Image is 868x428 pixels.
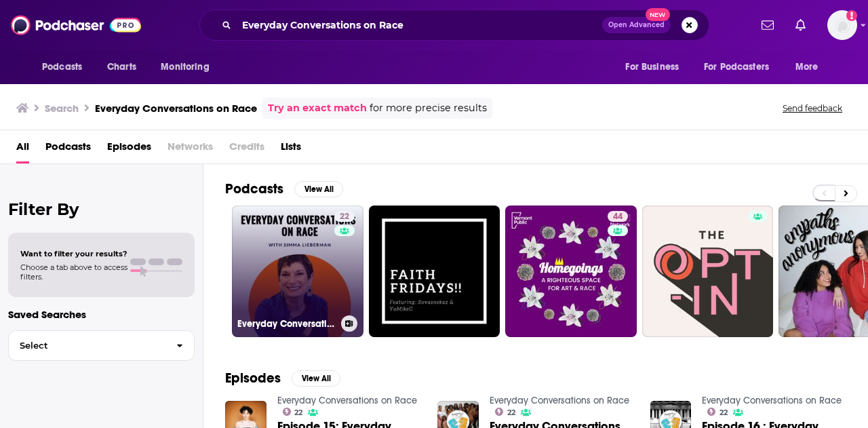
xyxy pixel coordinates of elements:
[268,100,367,116] a: Try an exact match
[704,58,769,77] span: For Podcasters
[602,17,671,33] button: Open AdvancedNew
[702,395,842,406] a: Everyday Conversations on Race
[20,262,127,281] span: Choose a tab above to access filters.
[370,100,487,116] span: for more precise results
[646,8,670,21] span: New
[98,54,144,80] a: Charts
[225,370,281,387] h2: Episodes
[33,54,100,80] button: open menu
[225,370,340,387] a: EpisodesView All
[225,180,343,197] a: PodcastsView All
[283,408,303,416] a: 22
[707,408,728,416] a: 22
[294,181,343,197] button: View All
[507,410,515,416] span: 22
[786,54,835,80] button: open menu
[237,318,336,330] h3: Everyday Conversations on Race
[9,341,165,350] span: Select
[695,54,789,80] button: open menu
[608,22,665,28] span: Open Advanced
[151,54,226,80] button: open menu
[229,136,264,163] span: Credits
[20,249,127,258] span: Want to filter your results?
[827,10,857,40] span: Logged in as megcassidy
[45,136,91,163] a: Podcasts
[795,58,818,77] span: More
[11,12,141,38] img: Podchaser - Follow, Share and Rate Podcasts
[827,10,857,40] button: Show profile menu
[281,136,301,163] a: Lists
[107,136,151,163] a: Episodes
[340,210,349,224] span: 22
[42,58,82,77] span: Podcasts
[237,14,602,36] input: Search podcasts, credits, & more...
[292,370,340,387] button: View All
[790,14,811,37] a: Show notifications dropdown
[16,136,29,163] a: All
[608,211,628,222] a: 44
[505,206,637,337] a: 44
[95,102,257,115] h3: Everyday Conversations on Race
[778,102,846,114] button: Send feedback
[625,58,679,77] span: For Business
[45,102,79,115] h3: Search
[294,410,302,416] span: 22
[107,58,136,77] span: Charts
[8,199,195,219] h2: Filter By
[8,308,195,321] p: Saved Searches
[199,9,709,41] div: Search podcasts, credits, & more...
[846,10,857,21] svg: Add a profile image
[334,211,355,222] a: 22
[167,136,213,163] span: Networks
[232,206,363,337] a: 22Everyday Conversations on Race
[613,210,623,224] span: 44
[277,395,417,406] a: Everyday Conversations on Race
[616,54,696,80] button: open menu
[161,58,209,77] span: Monitoring
[719,410,728,416] span: 22
[490,395,629,406] a: Everyday Conversations on Race
[8,330,195,361] button: Select
[827,10,857,40] img: User Profile
[225,180,283,197] h2: Podcasts
[756,14,779,37] a: Show notifications dropdown
[495,408,515,416] a: 22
